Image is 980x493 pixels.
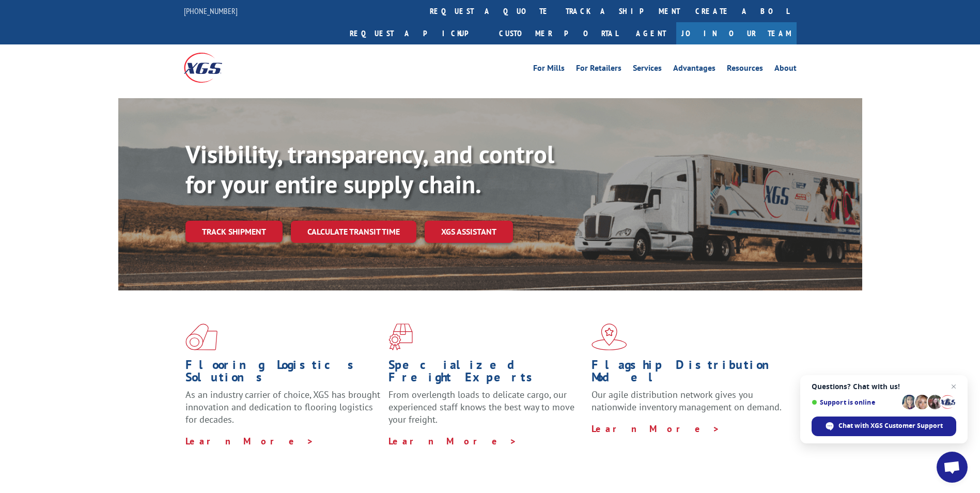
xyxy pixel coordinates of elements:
[533,64,565,75] a: For Mills
[592,323,627,350] img: xgs-icon-flagship-distribution-model-red
[937,452,968,483] div: Open chat
[185,359,381,389] h1: Flooring Logistics Solutions
[812,382,956,391] span: Questions? Chat with us!
[291,221,416,243] a: Calculate transit time
[626,22,676,44] a: Agent
[812,417,956,436] div: Chat with XGS Customer Support
[673,64,715,75] a: Advantages
[633,64,662,75] a: Services
[812,398,898,406] span: Support is online
[838,421,943,430] span: Chat with XGS Customer Support
[592,359,787,389] h1: Flagship Distribution Model
[388,323,413,350] img: xgs-icon-focused-on-flooring-red
[388,389,584,435] p: From overlength loads to delicate cargo, our experienced staff knows the best way to move your fr...
[727,64,763,75] a: Resources
[576,64,621,75] a: For Retailers
[774,64,797,75] a: About
[592,389,782,413] span: Our agile distribution network gives you nationwide inventory management on demand.
[425,221,513,243] a: XGS ASSISTANT
[676,22,797,44] a: Join Our Team
[947,380,960,393] span: Close chat
[592,423,720,435] a: Learn More >
[388,359,584,389] h1: Specialized Freight Experts
[185,323,217,350] img: xgs-icon-total-supply-chain-intelligence-red
[185,389,380,425] span: As an industry carrier of choice, XGS has brought innovation and dedication to flooring logistics...
[185,221,283,242] a: Track shipment
[185,138,554,200] b: Visibility, transparency, and control for your entire supply chain.
[185,435,314,447] a: Learn More >
[184,6,238,16] a: [PHONE_NUMBER]
[491,22,626,44] a: Customer Portal
[342,22,491,44] a: Request a pickup
[388,435,517,447] a: Learn More >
